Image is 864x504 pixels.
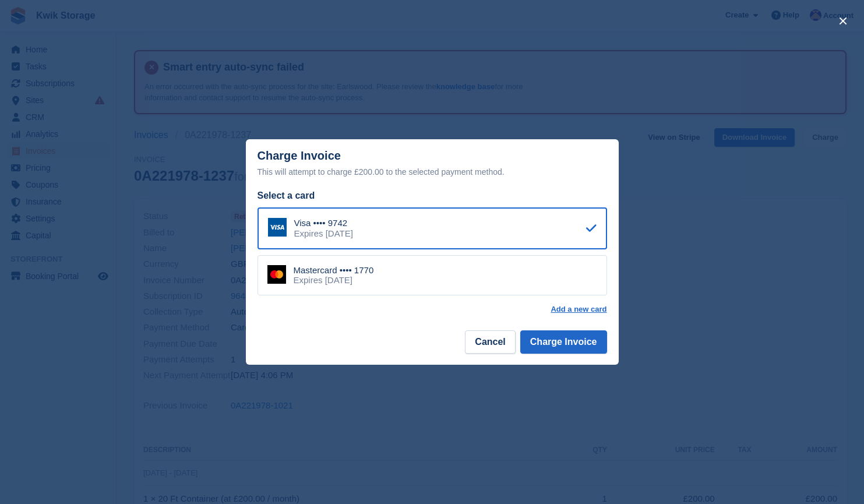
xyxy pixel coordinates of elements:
[258,149,607,179] div: Charge Invoice
[267,265,286,284] img: Mastercard Logo
[294,218,353,228] div: Visa •••• 9742
[294,275,374,286] div: Expires [DATE]
[294,265,374,276] div: Mastercard •••• 1770
[551,305,606,314] a: Add a new card
[834,12,852,30] button: close
[520,330,607,354] button: Charge Invoice
[268,218,287,237] img: Visa Logo
[465,330,515,354] button: Cancel
[294,228,353,239] div: Expires [DATE]
[258,189,607,203] div: Select a card
[258,165,607,179] div: This will attempt to charge £200.00 to the selected payment method.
